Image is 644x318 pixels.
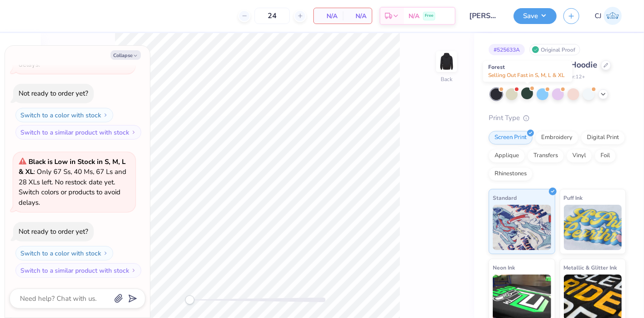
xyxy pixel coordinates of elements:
[604,7,622,25] img: Carljude Jashper Liwanag
[441,75,452,83] div: Back
[493,263,515,272] span: Neon Ink
[425,13,433,19] span: Free
[103,112,108,118] img: Switch to a color with stock
[488,72,565,79] span: Selling Out Fast in S, M, L & XL
[19,19,126,69] span: : Only 41 Ss, 52 Ms, 57 Ls and 20 XLs left. No restock date yet. Switch colors or products to avo...
[319,11,337,21] span: N/A
[595,11,601,21] span: CJ
[19,89,88,98] div: Not ready to order yet?
[493,193,517,202] span: Standard
[19,227,88,236] div: Not ready to order yet?
[564,263,617,272] span: Metallic & Glitter Ink
[19,157,125,177] strong: Black is Low in Stock in S, M, L & XL
[489,44,525,55] div: # 525633A
[15,246,113,260] button: Switch to a color with stock
[514,8,557,24] button: Save
[528,149,564,163] div: Transfers
[564,193,583,202] span: Puff Ink
[489,131,533,145] div: Screen Print
[489,113,626,123] div: Print Type
[19,157,126,207] span: : Only 67 Ss, 40 Ms, 67 Ls and 28 XLs left. No restock date yet. Switch colors or products to avo...
[581,131,625,145] div: Digital Print
[131,130,136,135] img: Switch to a similar product with stock
[535,131,578,145] div: Embroidery
[493,205,551,250] img: Standard
[348,11,366,21] span: N/A
[15,263,141,278] button: Switch to a similar product with stock
[185,295,194,304] div: Accessibility label
[131,268,136,273] img: Switch to a similar product with stock
[255,8,290,24] input: – –
[437,53,456,71] img: Back
[15,125,141,140] button: Switch to a similar product with stock
[483,61,572,82] div: Forest
[103,251,108,256] img: Switch to a color with stock
[564,205,622,250] img: Puff Ink
[15,108,113,122] button: Switch to a color with stock
[595,149,616,163] div: Foil
[489,167,533,181] div: Rhinestones
[567,149,592,163] div: Vinyl
[111,50,141,60] button: Collapse
[591,7,626,25] a: CJ
[409,11,419,21] span: N/A
[489,149,525,163] div: Applique
[529,44,580,55] div: Original Proof
[462,7,507,25] input: Untitled Design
